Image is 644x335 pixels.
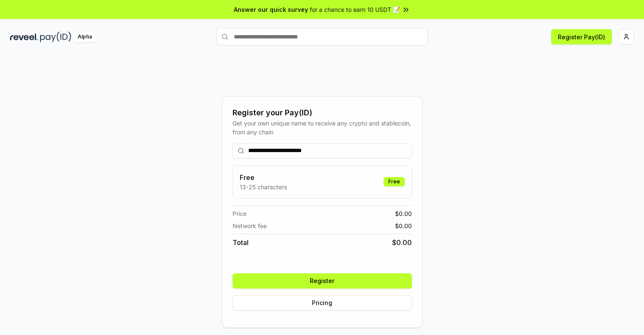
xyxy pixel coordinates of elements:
[233,107,412,119] div: Register your Pay(ID)
[395,209,412,218] span: $ 0.00
[233,119,412,136] div: Get your own unique name to receive any crypto and stablecoin, from any chain
[310,5,400,14] span: for a chance to earn 10 USDT 📝
[40,32,71,42] img: pay_id
[233,209,246,218] span: Price
[10,32,38,42] img: reveel_dark
[234,5,308,14] span: Answer our quick survey
[240,172,287,182] h3: Free
[233,273,412,289] button: Register
[233,221,267,230] span: Network fee
[551,29,612,44] button: Register Pay(ID)
[233,295,412,310] button: Pricing
[384,177,405,186] div: Free
[392,237,412,248] span: $ 0.00
[240,182,287,191] p: 13-25 characters
[395,221,412,230] span: $ 0.00
[73,32,97,42] div: Alpha
[233,237,249,248] span: Total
